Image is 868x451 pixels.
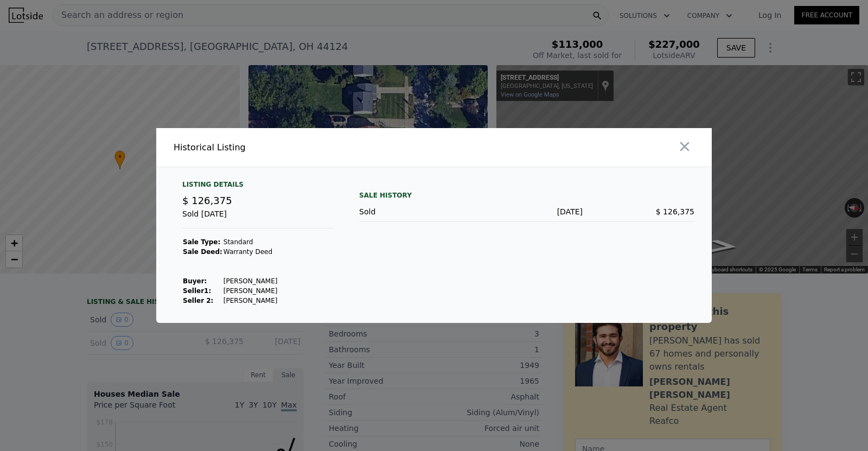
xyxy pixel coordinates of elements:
[223,286,278,296] td: [PERSON_NAME]
[656,207,694,216] span: $ 126,375
[471,206,583,217] div: [DATE]
[182,195,232,206] span: $ 126,375
[223,276,278,286] td: [PERSON_NAME]
[183,297,213,304] strong: Seller 2:
[182,180,333,193] div: Listing Details
[182,208,333,228] div: Sold [DATE]
[183,248,222,256] strong: Sale Deed:
[223,296,278,306] td: [PERSON_NAME]
[359,189,694,202] div: Sale History
[183,287,211,295] strong: Seller 1 :
[223,237,278,247] td: Standard
[174,141,430,154] div: Historical Listing
[183,238,220,246] strong: Sale Type:
[359,206,471,217] div: Sold
[223,247,278,257] td: Warranty Deed
[183,277,207,285] strong: Buyer :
